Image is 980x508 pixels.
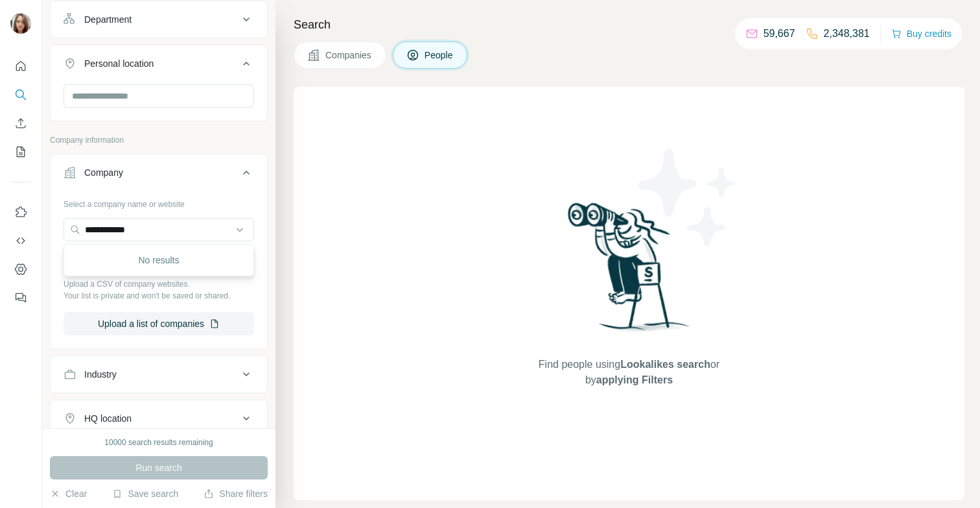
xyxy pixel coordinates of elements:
div: 10000 search results remaining [104,437,213,448]
span: Lookalikes search [620,359,710,370]
span: People [425,49,454,62]
p: Company information [50,134,268,146]
button: My lists [10,140,31,163]
img: Surfe Illustration - Woman searching with binoculars [562,199,697,344]
img: Surfe Illustration - Stars [629,139,746,256]
img: Avatar [10,13,31,34]
button: Personal location [51,48,267,84]
div: Department [84,13,132,26]
button: Use Surfe on LinkedIn [10,200,31,224]
button: Company [51,157,267,193]
div: HQ location [84,412,132,425]
p: 2,348,381 [824,26,870,42]
button: Buy credits [891,25,951,43]
div: No results [67,247,251,273]
span: Find people using or by [525,357,732,388]
button: Upload a list of companies [64,312,254,335]
span: Companies [325,49,373,62]
h4: Search [294,16,964,34]
div: Company [84,166,123,179]
button: Quick start [10,54,31,78]
button: HQ location [51,403,267,434]
div: Select a company name or website [64,193,254,210]
button: Dashboard [10,258,31,281]
button: Search [10,83,31,106]
button: Industry [51,359,267,390]
p: 59,667 [764,26,795,42]
button: Department [51,4,267,35]
div: Industry [84,368,117,381]
p: Upload a CSV of company websites. [64,278,254,290]
div: Personal location [84,57,154,70]
button: Use Surfe API [10,229,31,252]
button: Feedback [10,286,31,309]
button: Enrich CSV [10,112,31,135]
button: Clear [50,487,87,500]
button: Save search [112,487,178,500]
p: Your list is private and won't be saved or shared. [64,290,254,302]
button: Share filters [204,487,268,500]
span: applying Filters [596,374,673,385]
